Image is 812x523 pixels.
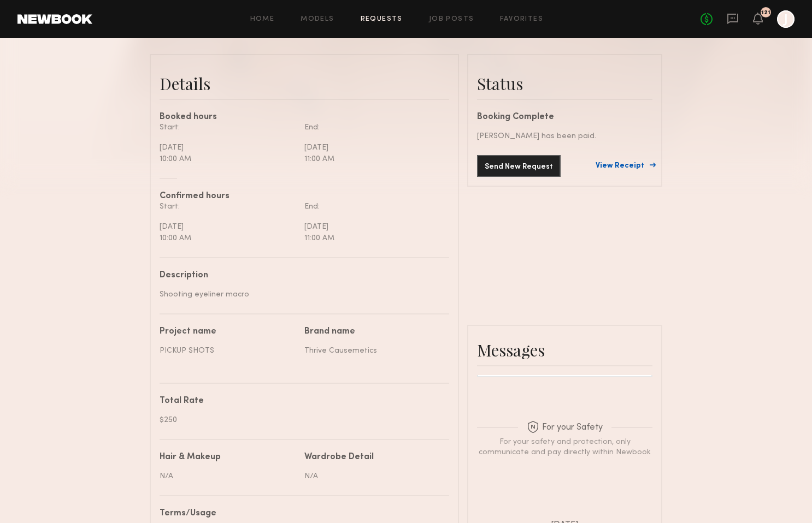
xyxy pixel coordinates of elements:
[160,113,449,122] div: Booked hours
[160,345,296,356] div: PICKUP SHOTS
[160,201,296,212] div: Start:
[304,221,441,233] div: [DATE]
[429,16,474,23] a: Job Posts
[160,414,441,426] div: $250
[304,471,441,482] div: N/A
[527,421,603,435] span: For your Safety
[304,142,441,153] div: [DATE]
[361,16,403,23] a: Requests
[301,16,334,23] a: Models
[160,271,441,280] div: Description
[250,16,275,23] a: Home
[160,289,441,300] div: Shooting eyeliner macro
[160,73,449,94] div: Details
[500,16,543,23] a: Favorites
[477,155,561,177] button: Send New Request
[160,471,296,482] div: N/A
[304,453,374,462] div: Wardrobe Detail
[477,73,652,94] div: Status
[160,153,296,165] div: 10:00 AM
[304,233,441,244] div: 11:00 AM
[160,509,441,518] div: Terms/Usage
[160,233,296,244] div: 10:00 AM
[304,328,441,336] div: Brand name
[477,130,652,142] div: [PERSON_NAME] has been paid.
[304,153,441,165] div: 11:00 AM
[761,10,770,16] div: 121
[596,162,652,170] a: View Receipt
[160,142,296,153] div: [DATE]
[160,192,449,201] div: Confirmed hours
[304,201,441,212] div: End:
[160,328,296,336] div: Project name
[160,397,441,406] div: Total Rate
[477,113,652,122] div: Booking Complete
[160,453,221,462] div: Hair & Makeup
[777,10,795,28] a: J
[477,339,652,361] div: Messages
[160,122,296,133] div: Start:
[304,122,441,133] div: End:
[478,437,652,457] div: For your safety and protection, only communicate and pay directly within Newbook
[160,221,296,233] div: [DATE]
[304,345,441,356] div: Thrive Causemetics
